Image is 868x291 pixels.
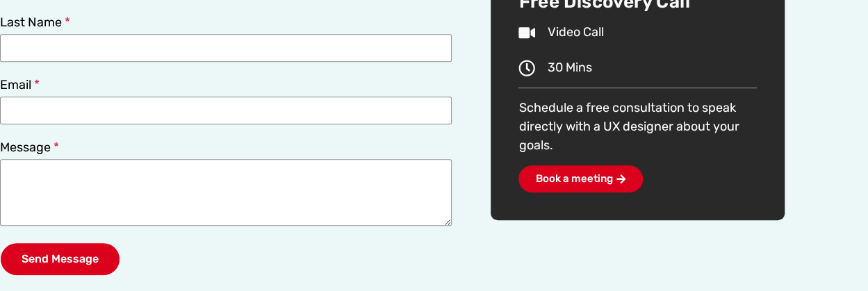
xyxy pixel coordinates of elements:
p: Schedule a free consultation to speak directly with a UX designer about your goals. [518,99,757,155]
span: Video Call [543,23,603,42]
span: 30 Mins [543,58,591,77]
a: Book a meeting [518,165,643,192]
iframe: Chat Widget [799,224,868,291]
span: Book a meeting [535,174,612,184]
span: Send Message [22,253,99,265]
